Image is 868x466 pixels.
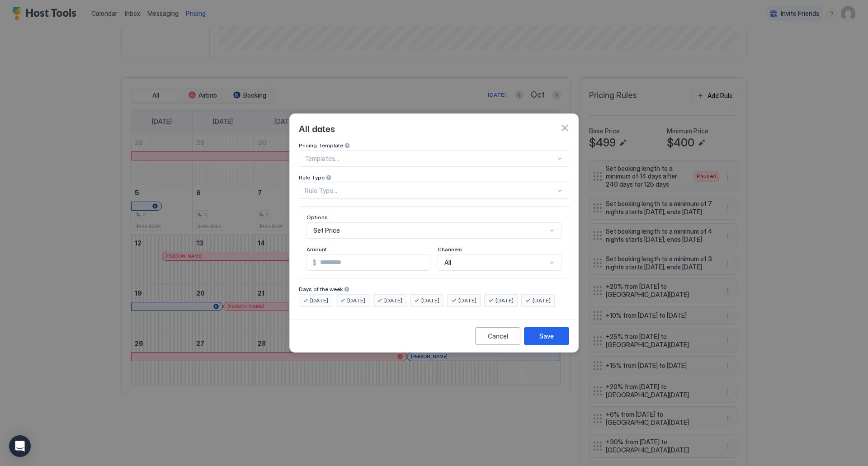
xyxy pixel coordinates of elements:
span: Amount [307,246,327,253]
span: [DATE] [384,297,402,305]
input: Input Field [316,255,430,270]
span: [DATE] [347,297,365,305]
span: All [444,259,451,267]
div: Open Intercom Messenger [9,435,31,457]
span: Set Price [313,226,340,235]
div: Save [539,331,554,341]
span: Options [307,214,328,221]
div: Cancel [488,331,508,341]
button: Save [524,327,569,345]
span: $ [312,259,316,267]
span: [DATE] [310,297,328,305]
span: [DATE] [421,297,439,305]
span: [DATE] [533,297,551,305]
button: Cancel [475,327,520,345]
span: Days of the week [299,286,343,292]
span: [DATE] [495,297,514,305]
span: Pricing Template [299,142,343,149]
span: Rule Type [299,174,325,181]
span: [DATE] [458,297,476,305]
span: Channels [438,246,462,253]
div: Rule Type... [305,187,556,195]
span: All dates [299,121,335,135]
